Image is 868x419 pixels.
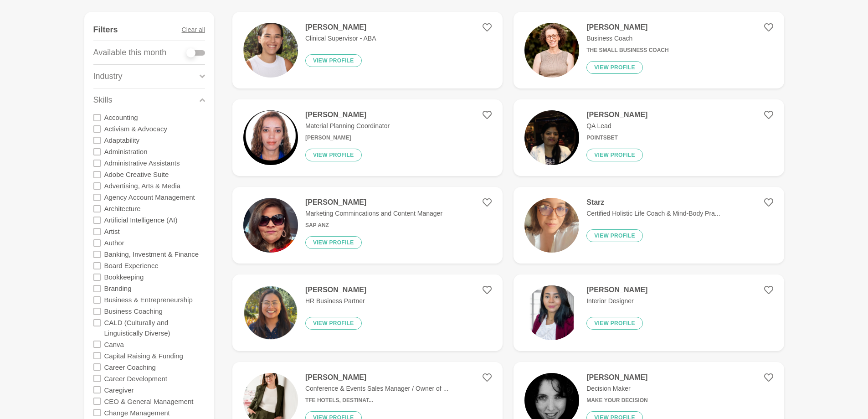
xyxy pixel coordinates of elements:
p: Clinical Supervisor - ABA [305,34,376,43]
h4: [PERSON_NAME] [586,285,647,295]
label: Change Management [104,407,170,418]
p: Available this month [93,47,167,59]
label: Caregiver [104,384,134,395]
label: CALD (Culturally and Linguistically Diverse) [104,317,205,339]
label: Adobe Creative Suite [104,169,169,180]
a: [PERSON_NAME]Interior DesignerView profile [514,274,784,351]
p: HR Business Partner [305,296,366,306]
label: Banking, Investment & Finance [104,248,199,260]
label: Agency Account Management [104,191,195,203]
h4: Starz [586,198,720,207]
button: View profile [305,317,362,330]
label: Accounting [104,112,138,123]
h4: [PERSON_NAME] [305,285,366,295]
img: aa23f5878ab499289e4fcd759c0b7f51d43bf30b-1200x1599.jpg [243,198,298,253]
img: ec11b24c0aac152775f8df71426d334388dc0d10-1080x1920.jpg [524,198,579,253]
label: Artist [104,226,120,237]
h4: Filters [93,25,118,35]
p: Material Planning Coordinator [305,121,390,131]
label: Adaptability [104,134,140,146]
img: 9f1299b5b555db0849b884ac6357c89f80fdea5b-1365x2048.jpg [524,23,579,78]
label: Capital Raising & Funding [104,350,183,361]
a: [PERSON_NAME]Business CoachThe Small Business CoachView profile [514,12,784,88]
img: 46141e2bfef17d16c935f9c4a80915b9e6c4570d-512x512.png [524,110,579,165]
a: [PERSON_NAME]Marketing Commincations and Content ManagerSAP ANZView profile [232,187,503,264]
button: View profile [305,149,362,161]
h6: SAP ANZ [305,222,442,229]
button: View profile [586,317,643,330]
h4: [PERSON_NAME] [586,23,668,32]
p: Industry [93,70,123,83]
p: Business Coach [586,34,668,43]
label: Activism & Advocacy [104,123,167,134]
label: Artificial Intelligence (AI) [104,214,178,226]
label: Career Development [104,372,167,384]
label: Architecture [104,203,141,214]
p: Certified Holistic Life Coach & Mind-Body Pra... [586,209,720,218]
label: Career Coaching [104,361,156,372]
p: QA Lead [586,121,647,131]
img: 672c9e0f5c28f94a877040268cd8e7ac1f2c7f14-1080x1350.png [524,285,579,340]
label: CEO & General Management [104,395,194,407]
label: Business & Entrepreneurship [104,294,193,305]
label: Business Coaching [104,305,163,317]
button: View profile [305,236,362,249]
a: [PERSON_NAME]QA LeadPointsbetView profile [514,99,784,176]
p: Marketing Commincations and Content Manager [305,209,442,218]
label: Administration [104,146,148,157]
label: Bookkeeping [104,271,144,283]
h6: [PERSON_NAME] [305,134,390,141]
label: Branding [104,283,132,294]
button: View profile [586,61,643,74]
a: [PERSON_NAME]HR Business PartnerView profile [232,274,503,351]
a: [PERSON_NAME]Material Planning Coordinator[PERSON_NAME]View profile [232,99,503,176]
img: eb61345ad79f4ce0dd571a67faf76c79642511a2-1079x1155.jpg [243,110,298,165]
h6: The Small Business Coach [586,47,668,54]
label: Administrative Assistants [104,157,180,169]
img: 3ec1c6f16f6e53bb541a78325fe61d53914585eb-1170x1733.jpg [243,23,298,78]
button: View profile [586,229,643,242]
h6: Make Your Decision [586,397,647,404]
h4: [PERSON_NAME] [586,110,647,119]
p: Decision Maker [586,384,647,393]
p: Skills [93,94,113,106]
h4: [PERSON_NAME] [305,373,448,382]
label: Board Experience [104,260,159,271]
a: [PERSON_NAME]Clinical Supervisor - ABAView profile [232,12,503,88]
button: Clear all [182,19,205,41]
button: View profile [586,149,643,161]
label: Advertising, Arts & Media [104,180,181,191]
h4: [PERSON_NAME] [586,373,647,382]
img: 231d6636be52241877ec7df6b9df3e537ea7a8ca-1080x1080.png [243,285,298,340]
p: Conference & Events Sales Manager / Owner of ... [305,384,448,393]
label: Author [104,237,124,248]
p: Interior Designer [586,296,647,306]
h4: [PERSON_NAME] [305,198,442,207]
h4: [PERSON_NAME] [305,110,390,119]
h4: [PERSON_NAME] [305,23,376,32]
h6: TFE Hotels, Destinat... [305,397,448,404]
button: View profile [305,54,362,67]
label: Canva [104,338,124,350]
h6: Pointsbet [586,134,647,141]
a: StarzCertified Holistic Life Coach & Mind-Body Pra...View profile [514,187,784,264]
